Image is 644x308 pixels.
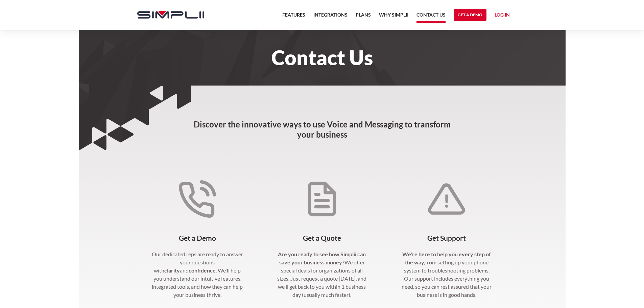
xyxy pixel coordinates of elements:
strong: Discover the innovative ways to use Voice and Messaging to transform your business [194,119,451,139]
strong: We're here to help you every step of the way, [402,251,491,265]
a: Features [282,11,305,23]
a: Integrations [313,11,348,23]
p: from setting up your phone system to troubleshooting problems. Our support includes everything yo... [400,250,494,299]
a: Plans [356,11,371,23]
h1: Contact Us [130,50,514,65]
a: Contact US [416,11,446,23]
h4: Get a Quote [275,234,369,242]
h4: Get Support [400,234,494,242]
a: Log in [495,11,510,21]
h4: Get a Demo [151,234,244,242]
strong: confidence [189,267,216,274]
p: Our dedicated reps are ready to answer your questions with and . We'll help you understand our in... [151,250,244,299]
a: Get a Demo [454,9,486,21]
a: Why Simplii [379,11,408,23]
strong: clarity [164,267,180,274]
strong: Are you ready to see how Simplii can save your business money? [278,251,366,265]
p: We offer special deals for organizations of all sizes. Just request a quote [DATE], and we'll get... [275,250,369,299]
img: Simplii [137,11,204,19]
